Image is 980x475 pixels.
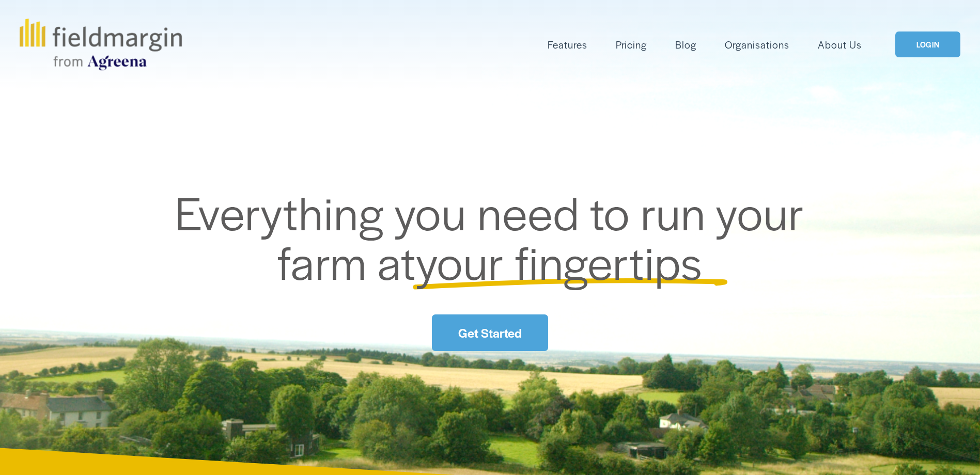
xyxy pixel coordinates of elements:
a: Blog [675,36,696,53]
img: fieldmargin.com [20,19,182,70]
span: your fingertips [416,229,703,293]
a: folder dropdown [548,36,587,53]
span: Everything you need to run your farm at [175,179,815,293]
a: About Us [818,36,862,53]
a: Organisations [725,36,789,53]
a: Pricing [616,36,647,53]
a: Get Started [432,314,548,351]
a: LOGIN [895,31,960,58]
span: Features [548,37,587,52]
